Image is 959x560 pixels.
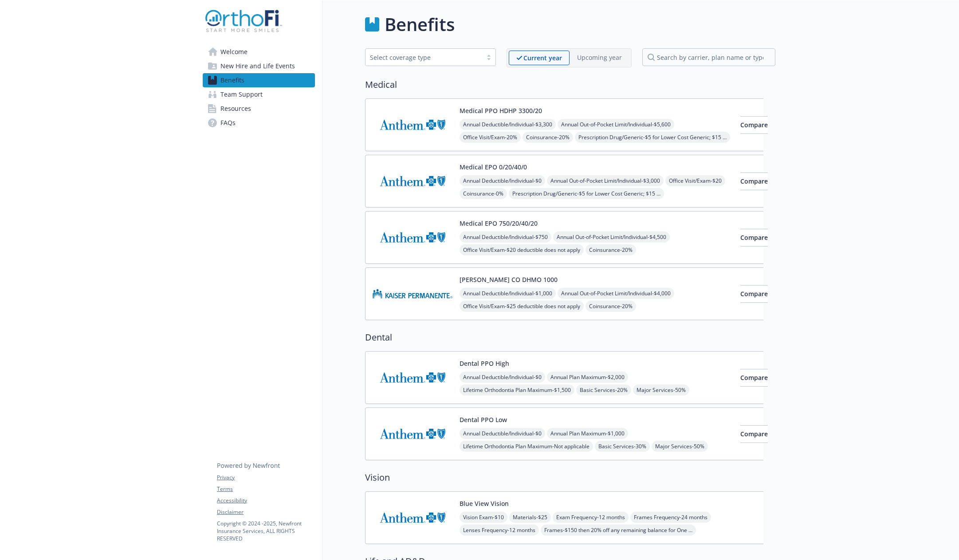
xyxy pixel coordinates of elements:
span: Major Services - 50% [652,441,708,452]
span: Compare [740,430,768,438]
button: Medical EPO 750/20/40/20 [460,219,538,228]
h2: Dental [365,331,775,344]
button: Dental PPO High [460,359,509,368]
span: Annual Out-of-Pocket Limit/Individual - $4,500 [553,231,670,243]
a: Privacy [217,474,314,482]
span: Basic Services - 20% [576,384,631,396]
span: Lifetime Orthodontia Plan Maximum - Not applicable [460,441,593,452]
button: Compare [740,116,768,134]
button: Blue View Vision [460,499,509,508]
img: Anthem Blue Cross carrier logo [373,106,452,144]
h2: Vision [365,471,775,484]
span: Coinsurance - 20% [523,132,573,143]
button: Medical EPO 0/20/40/0 [460,162,527,172]
a: Resources [203,102,315,116]
img: Anthem Blue Cross carrier logo [373,219,452,256]
span: Exam Frequency - 12 months [553,512,629,523]
a: Accessibility [217,497,314,505]
a: Benefits [203,73,315,87]
p: Copyright © 2024 - 2025 , Newfront Insurance Services, ALL RIGHTS RESERVED [217,520,314,542]
span: Coinsurance - 20% [586,244,636,255]
img: Anthem Blue Cross carrier logo [373,499,452,537]
span: Office Visit/Exam - $20 deductible does not apply [460,244,584,255]
span: Annual Deductible/Individual - $750 [460,231,551,243]
span: Welcome [220,45,248,59]
span: Annual Out-of-Pocket Limit/Individual - $4,000 [558,288,674,299]
span: Compare [740,373,768,382]
span: Basic Services - 30% [595,441,650,452]
span: Coinsurance - 20% [586,301,636,312]
a: Team Support [203,87,315,102]
button: Compare [740,172,768,190]
span: Major Services - 50% [633,384,689,396]
a: Terms [217,485,314,493]
h2: Medical [365,78,775,91]
a: New Hire and Life Events [203,59,315,73]
button: Compare [740,285,768,303]
button: Medical PPO HDHP 3300/20 [460,106,542,115]
span: Compare [740,177,768,185]
span: Benefits [220,73,244,87]
span: Upcoming year [570,51,629,65]
img: Kaiser Permanente of Colorado carrier logo [373,275,452,313]
span: Annual Deductible/Individual - $0 [460,175,545,186]
button: Compare [740,369,768,387]
div: Select coverage type [370,53,478,62]
button: [PERSON_NAME] CO DHMO 1000 [460,275,558,284]
span: Annual Deductible/Individual - $0 [460,428,545,439]
input: search by carrier, plan name or type [642,48,775,66]
span: Team Support [220,87,263,102]
span: Compare [740,121,768,129]
span: Annual Deductible/Individual - $3,300 [460,119,556,130]
span: Frames - $150 then 20% off any remaining balance for One pair of eyeglass frames; PLUS Frames: $2... [541,525,696,536]
img: Anthem Blue Cross carrier logo [373,359,452,396]
span: Frames Frequency - 24 months [630,512,711,523]
span: Office Visit/Exam - 20% [460,132,521,143]
span: Compare [740,233,768,242]
button: Compare [740,425,768,443]
span: Lenses Frequency - 12 months [460,525,539,536]
img: Anthem Blue Cross carrier logo [373,415,452,453]
img: Anthem Blue Cross carrier logo [373,162,452,200]
span: Office Visit/Exam - $25 deductible does not apply [460,301,584,312]
a: Disclaimer [217,508,314,516]
span: Office Visit/Exam - $20 [665,175,725,186]
span: FAQs [220,116,236,130]
span: Annual Deductible/Individual - $1,000 [460,288,556,299]
span: Prescription Drug/Generic - $5 for Lower Cost Generic; $15 for Generic [509,188,664,199]
span: Lifetime Orthodontia Plan Maximum - $1,500 [460,384,574,396]
p: Upcoming year [577,53,622,62]
span: New Hire and Life Events [220,59,295,73]
button: Compare [740,229,768,247]
span: Resources [220,102,251,116]
span: Annual Plan Maximum - $1,000 [547,428,628,439]
span: Annual Deductible/Individual - $0 [460,372,545,383]
a: Welcome [203,45,315,59]
span: Vision Exam - $10 [460,512,507,523]
span: Annual Plan Maximum - $2,000 [547,372,628,383]
span: Annual Out-of-Pocket Limit/Individual - $3,000 [547,175,664,186]
p: Current year [523,53,562,63]
span: Materials - $25 [509,512,551,523]
h1: Benefits [385,11,455,38]
span: Annual Out-of-Pocket Limit/Individual - $5,600 [558,119,674,130]
button: Dental PPO Low [460,415,507,424]
a: FAQs [203,116,315,130]
span: Coinsurance - 0% [460,188,507,199]
span: Prescription Drug/Generic - $5 for Lower Cost Generic; $15 for Generic [575,132,730,143]
span: Compare [740,290,768,298]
